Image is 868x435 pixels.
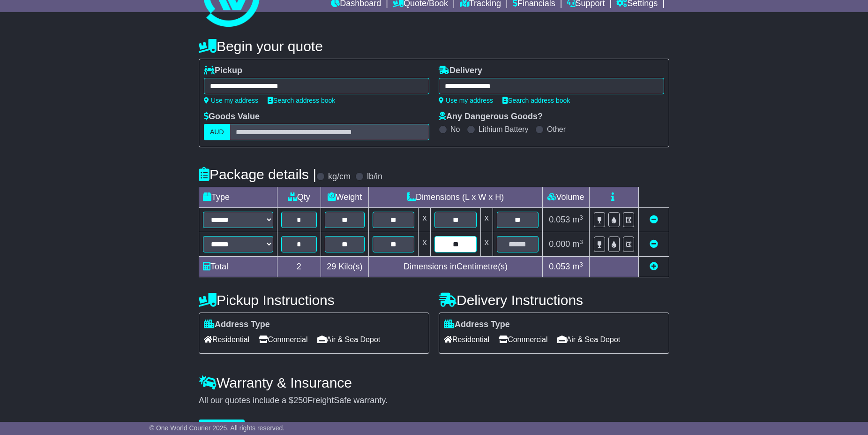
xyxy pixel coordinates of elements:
a: Search address book [268,97,335,104]
sup: 3 [579,238,583,245]
a: Remove this item [650,239,658,249]
td: x [480,232,493,257]
span: Air & Sea Depot [557,332,621,347]
span: Commercial [499,332,547,347]
span: © One World Courier 2025. All rights reserved. [150,424,285,432]
span: 250 [293,396,307,405]
sup: 3 [579,261,583,268]
td: Weight [321,187,369,208]
label: Any Dangerous Goods? [439,112,543,122]
td: Dimensions (L x W x H) [369,187,543,208]
span: m [572,239,583,249]
td: Dimensions in Centimetre(s) [369,257,543,277]
label: Other [547,125,566,134]
label: Address Type [444,320,510,330]
sup: 3 [579,214,583,221]
div: All our quotes include a $ FreightSafe warranty. [199,396,669,406]
label: Lithium Battery [479,125,529,134]
td: Qty [277,187,321,208]
span: 0.000 [549,239,570,249]
a: Search address book [502,97,570,104]
h4: Delivery Instructions [439,292,669,308]
td: Total [199,257,277,277]
a: Remove this item [650,215,658,224]
h4: Warranty & Insurance [199,375,669,390]
label: Pickup [204,66,242,76]
span: Residential [204,332,249,347]
label: Delivery [439,66,482,76]
td: Kilo(s) [321,257,369,277]
td: x [419,232,431,257]
span: m [572,262,583,271]
td: x [419,208,431,232]
span: Air & Sea Depot [317,332,381,347]
a: Use my address [204,97,258,104]
label: Goods Value [204,112,260,122]
h4: Package details | [199,167,316,182]
td: 2 [277,257,321,277]
span: 0.053 [549,262,570,271]
span: 29 [327,262,336,271]
td: Type [199,187,277,208]
label: Address Type [204,320,270,330]
a: Use my address [439,97,493,104]
td: Volume [542,187,589,208]
span: Residential [444,332,489,347]
td: x [480,208,493,232]
span: Commercial [259,332,307,347]
a: Add new item [650,262,658,271]
label: lb/in [367,172,382,182]
label: No [450,125,460,134]
label: kg/cm [328,172,351,182]
label: AUD [204,124,230,140]
h4: Pickup Instructions [199,292,429,308]
span: 0.053 [549,215,570,224]
span: m [572,215,583,224]
h4: Begin your quote [199,38,669,54]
